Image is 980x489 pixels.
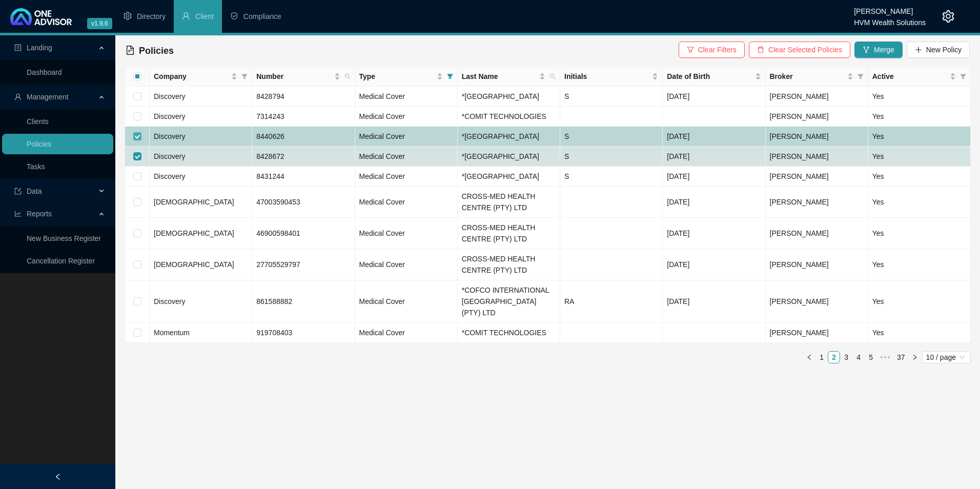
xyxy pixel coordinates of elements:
[445,69,455,84] span: filter
[926,352,967,363] span: 10 / page
[154,260,234,269] span: [DEMOGRAPHIC_DATA]
[27,162,45,171] a: Tasks
[458,187,560,218] td: CROSS-MED HEALTH CENTRE (PTY) LTD
[828,351,840,363] li: 2
[922,351,971,363] div: Page Size
[344,73,351,79] span: search
[27,257,95,265] a: Cancellation Register
[27,210,52,218] span: Reports
[342,69,353,84] span: search
[126,46,135,55] span: file-text
[14,93,22,100] span: user
[757,46,764,53] span: delete
[907,42,970,58] button: New Policy
[256,297,292,305] span: 861588882
[256,329,292,337] span: 919708403
[359,260,405,269] span: Medical Cover
[912,354,918,360] span: right
[154,297,185,305] span: Discovery
[679,42,745,58] button: Clear Filters
[803,351,815,363] button: left
[894,352,908,363] a: 37
[663,280,765,323] td: [DATE]
[868,107,971,127] td: Yes
[942,10,954,23] span: setting
[549,73,556,79] span: search
[27,187,42,195] span: Data
[137,12,166,21] span: Directory
[863,46,870,53] span: fork
[770,92,829,100] span: [PERSON_NAME]
[359,229,405,237] span: Medical Cover
[10,8,72,25] img: 2df55531c6924b55f21c4cf5d4484680-logo-light.svg
[770,329,829,337] span: [PERSON_NAME]
[770,112,829,120] span: [PERSON_NAME]
[359,112,405,120] span: Medical Cover
[154,172,185,180] span: Discovery
[355,67,458,87] th: Type
[663,147,765,167] td: [DATE]
[458,67,560,87] th: Last Name
[893,351,909,363] li: 37
[458,87,560,107] td: *[GEOGRAPHIC_DATA]
[663,249,765,280] td: [DATE]
[564,71,650,82] span: Initials
[868,218,971,249] td: Yes
[766,67,868,87] th: Broker
[14,210,22,217] span: line-chart
[154,71,229,82] span: Company
[560,127,663,147] td: S
[256,229,300,237] span: 46900598401
[139,46,174,56] span: Policies
[256,260,300,269] span: 27705529797
[256,132,284,140] span: 8440626
[877,351,893,363] span: •••
[87,18,112,29] span: v1.9.6
[27,44,52,52] span: Landing
[663,167,765,187] td: [DATE]
[14,44,22,51] span: profile
[698,44,737,55] span: Clear Filters
[663,87,765,107] td: [DATE]
[909,351,921,363] li: Next Page
[27,68,62,76] a: Dashboard
[868,280,971,323] td: Yes
[256,71,332,82] span: Number
[359,329,405,337] span: Medical Cover
[854,14,926,25] div: HVM Wealth Solutions
[560,147,663,167] td: S
[868,127,971,147] td: Yes
[154,92,185,100] span: Discovery
[359,132,405,140] span: Medical Cover
[547,69,558,84] span: search
[243,12,281,21] span: Compliance
[462,71,537,82] span: Last Name
[868,187,971,218] td: Yes
[256,198,300,206] span: 47003590453
[815,351,828,363] li: 1
[154,152,185,160] span: Discovery
[770,260,829,269] span: [PERSON_NAME]
[915,46,922,53] span: plus
[854,3,926,14] div: [PERSON_NAME]
[877,351,893,363] li: Next 5 Pages
[841,352,852,363] a: 3
[27,140,51,148] a: Policies
[560,167,663,187] td: S
[27,117,49,126] a: Clients
[770,132,829,140] span: [PERSON_NAME]
[868,167,971,187] td: Yes
[359,297,405,305] span: Medical Cover
[852,351,865,363] li: 4
[868,249,971,280] td: Yes
[560,67,663,87] th: Initials
[663,67,765,87] th: Date of Birth
[124,12,132,20] span: setting
[865,351,877,363] li: 5
[770,152,829,160] span: [PERSON_NAME]
[458,167,560,187] td: *[GEOGRAPHIC_DATA]
[770,172,829,180] span: [PERSON_NAME]
[241,73,248,79] span: filter
[359,71,435,82] span: Type
[154,329,190,337] span: Momentum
